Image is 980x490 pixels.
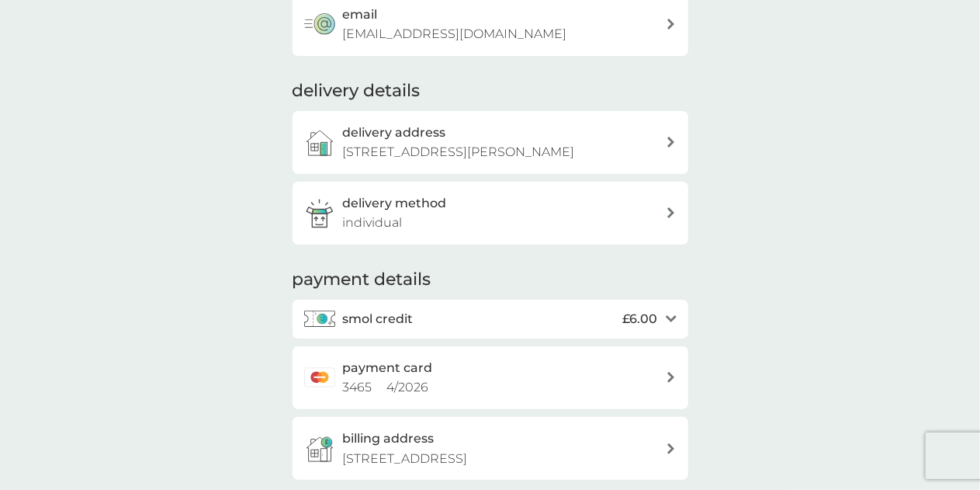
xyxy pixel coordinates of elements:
h3: email [343,5,378,25]
p: [STREET_ADDRESS] [343,449,468,469]
h2: payment card [343,358,433,378]
span: £6.00 [623,309,658,329]
h2: payment details [293,268,431,292]
h2: delivery details [293,79,421,103]
a: delivery address[STREET_ADDRESS][PERSON_NAME] [293,111,688,174]
span: 3465 [343,380,372,394]
span: smol credit [343,309,414,329]
span: 4 / 2026 [387,380,429,394]
p: [EMAIL_ADDRESS][DOMAIN_NAME] [343,24,567,44]
h3: delivery address [343,123,446,143]
h3: billing address [343,429,435,449]
p: [STREET_ADDRESS][PERSON_NAME] [343,142,575,162]
p: individual [343,213,403,233]
h3: delivery method [343,193,447,214]
a: delivery methodindividual [293,182,688,245]
a: payment card3465 4/2026 [293,346,688,409]
button: billing address[STREET_ADDRESS] [293,417,688,480]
